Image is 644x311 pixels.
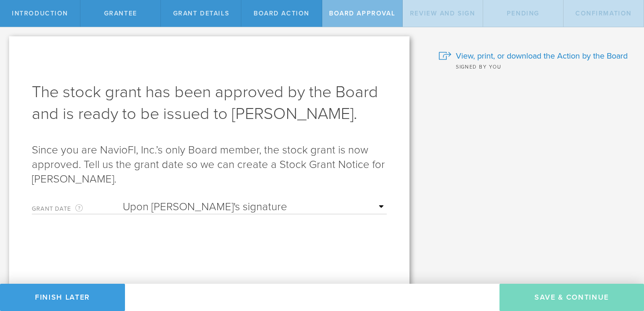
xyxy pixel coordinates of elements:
[456,50,628,62] span: View, print, or download the Action by the Board
[173,10,230,17] span: Grant Details
[499,284,644,311] button: Save & Continue
[439,62,630,71] div: Signed by you
[32,143,387,187] p: Since you are NavioFI, Inc.’s only Board member, the stock grant is now approved. Tell us the gra...
[12,10,68,17] span: Introduction
[410,10,475,17] span: Review and Sign
[254,10,310,17] span: Board Action
[575,10,632,17] span: Confirmation
[32,81,387,125] h1: The stock grant has been approved by the Board and is ready to be issued to [PERSON_NAME].
[329,10,395,17] span: Board Approval
[507,10,539,17] span: Pending
[32,203,123,214] label: Grant Date
[104,10,137,17] span: Grantee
